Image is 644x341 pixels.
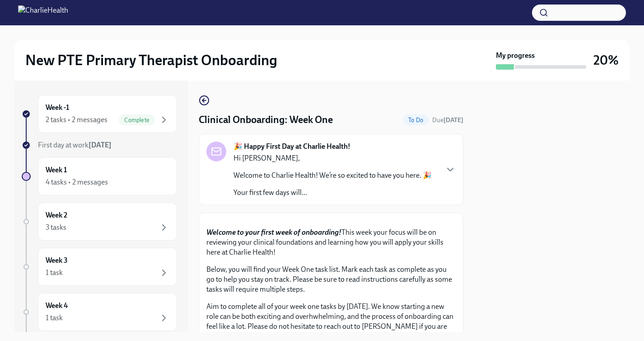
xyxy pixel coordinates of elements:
[89,141,112,149] strong: [DATE]
[46,165,67,175] h6: Week 1
[46,301,68,311] h6: Week 4
[443,116,463,124] strong: [DATE]
[22,293,177,331] a: Week 41 task
[46,210,67,220] h6: Week 2
[22,203,177,241] a: Week 23 tasks
[25,51,277,69] h2: New PTE Primary Therapist Onboarding
[22,140,177,150] a: First day at work[DATE]
[46,115,107,125] div: 2 tasks • 2 messages
[199,113,333,127] h4: Clinical Onboarding: Week One
[496,51,535,61] strong: My progress
[46,223,66,232] div: 3 tasks
[403,117,429,123] span: To Do
[432,116,463,124] span: October 18th, 2025 10:00
[206,227,456,257] p: This week your focus will be on reviewing your clinical foundations and learning how you will app...
[22,157,177,195] a: Week 14 tasks • 2 messages
[119,117,155,123] span: Complete
[46,103,69,113] h6: Week -1
[233,188,432,198] p: Your first few days will...
[46,268,63,278] div: 1 task
[22,248,177,286] a: Week 31 task
[18,5,68,20] img: CharlieHealth
[206,228,341,237] strong: Welcome to your first week of onboarding!
[22,95,177,133] a: Week -12 tasks • 2 messagesComplete
[46,313,63,323] div: 1 task
[432,116,463,124] span: Due
[206,265,456,294] p: Below, you will find your Week One task list. Mark each task as complete as you go to help you st...
[233,170,432,180] p: Welcome to Charlie Health! We’re so excited to have you here. 🎉
[38,141,112,149] span: First day at work
[46,256,68,265] h6: Week 3
[233,142,350,152] strong: 🎉 Happy First Day at Charlie Health!
[233,153,432,163] p: Hi [PERSON_NAME],
[46,177,108,187] div: 4 tasks • 2 messages
[593,52,619,68] h3: 20%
